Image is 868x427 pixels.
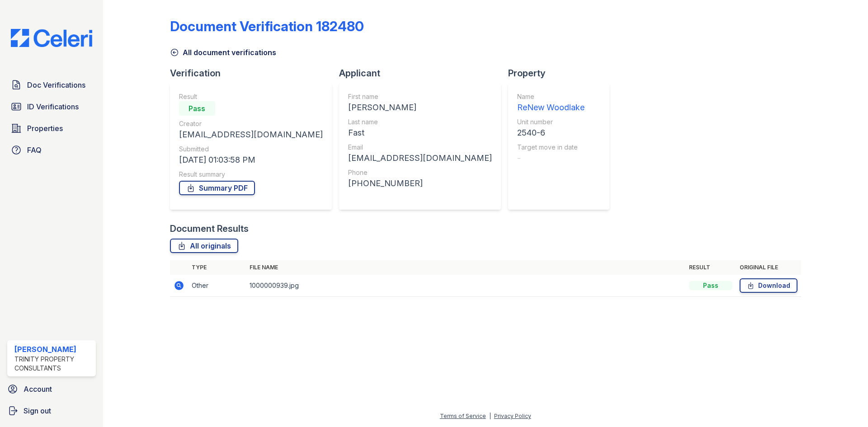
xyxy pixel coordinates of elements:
[517,152,585,164] div: -
[348,127,492,139] div: Fast
[27,101,79,112] span: ID Verifications
[188,275,246,297] td: Other
[4,380,99,398] a: Account
[246,260,685,275] th: File name
[179,170,323,179] div: Result summary
[517,92,585,114] a: Name ReNew Woodlake
[339,67,508,80] div: Applicant
[7,141,96,159] a: FAQ
[179,154,323,166] div: [DATE] 01:03:58 PM
[736,260,801,275] th: Original file
[179,145,323,154] div: Submitted
[7,98,96,116] a: ID Verifications
[170,239,238,253] a: All originals
[179,119,323,128] div: Creator
[170,222,249,235] div: Document Results
[348,168,492,177] div: Phone
[348,117,492,127] div: Last name
[170,67,339,80] div: Verification
[517,92,585,101] div: Name
[7,119,96,137] a: Properties
[27,80,85,90] span: Doc Verifications
[27,145,42,155] span: FAQ
[4,29,99,47] img: CE_Logo_Blue-a8612792a0a2168367f1c8372b55b34899dd931a85d93a1a3d3e32e68fde9ad4.png
[179,181,255,195] a: Summary PDF
[27,123,63,134] span: Properties
[24,405,51,416] span: Sign out
[508,67,617,80] div: Property
[494,413,531,419] a: Privacy Policy
[179,128,323,141] div: [EMAIL_ADDRESS][DOMAIN_NAME]
[517,117,585,127] div: Unit number
[348,143,492,152] div: Email
[188,260,246,275] th: Type
[517,143,585,152] div: Target move in date
[348,92,492,101] div: First name
[348,177,492,190] div: [PHONE_NUMBER]
[170,18,364,34] div: Document Verification 182480
[689,281,732,290] div: Pass
[246,275,685,297] td: 1000000939.jpg
[14,344,92,355] div: [PERSON_NAME]
[14,355,92,373] div: Trinity Property Consultants
[740,278,797,293] a: Download
[440,413,486,419] a: Terms of Service
[7,76,96,94] a: Doc Verifications
[348,152,492,164] div: [EMAIL_ADDRESS][DOMAIN_NAME]
[179,101,215,116] div: Pass
[489,413,491,419] div: |
[179,92,323,101] div: Result
[4,402,99,420] a: Sign out
[517,101,585,114] div: ReNew Woodlake
[24,384,52,394] span: Account
[517,127,585,139] div: 2540-6
[348,101,492,114] div: [PERSON_NAME]
[685,260,736,275] th: Result
[170,47,276,58] a: All document verifications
